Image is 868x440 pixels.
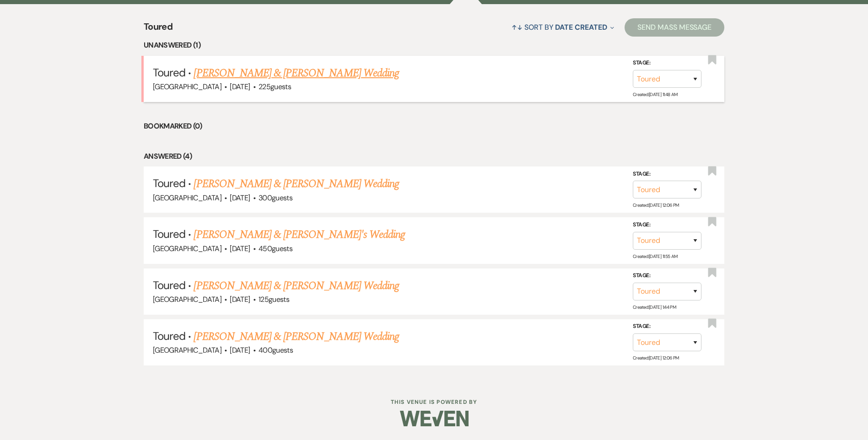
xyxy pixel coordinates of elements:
[633,202,679,208] span: Created: [DATE] 12:06 PM
[153,65,185,80] span: Toured
[153,244,221,253] span: [GEOGRAPHIC_DATA]
[633,322,701,332] label: Stage:
[230,345,250,355] span: [DATE]
[400,402,469,435] img: Weven Logo
[512,22,523,32] span: ↑↓
[633,271,701,281] label: Stage:
[633,91,677,97] span: Created: [DATE] 11:48 AM
[230,82,250,91] span: [DATE]
[153,176,185,190] span: Toured
[230,193,250,203] span: [DATE]
[153,329,185,343] span: Toured
[633,253,677,259] span: Created: [DATE] 11:55 AM
[194,65,399,81] a: [PERSON_NAME] & [PERSON_NAME] Wedding
[144,39,724,51] li: Unanswered (1)
[144,150,724,162] li: Answered (4)
[259,345,293,355] span: 400 guests
[633,220,701,230] label: Stage:
[259,295,289,304] span: 125 guests
[633,58,701,68] label: Stage:
[259,193,292,203] span: 300 guests
[153,227,185,241] span: Toured
[194,278,399,294] a: [PERSON_NAME] & [PERSON_NAME] Wedding
[259,244,292,253] span: 450 guests
[153,295,221,304] span: [GEOGRAPHIC_DATA]
[153,82,221,91] span: [GEOGRAPHIC_DATA]
[259,82,291,91] span: 225 guests
[194,226,405,243] a: [PERSON_NAME] & [PERSON_NAME]'s Wedding
[153,345,221,355] span: [GEOGRAPHIC_DATA]
[633,355,679,361] span: Created: [DATE] 12:06 PM
[633,169,701,179] label: Stage:
[230,295,250,304] span: [DATE]
[153,193,221,203] span: [GEOGRAPHIC_DATA]
[230,244,250,253] span: [DATE]
[555,22,607,32] span: Date Created
[144,20,173,39] span: Toured
[194,176,399,192] a: [PERSON_NAME] & [PERSON_NAME] Wedding
[508,15,618,39] button: Sort By Date Created
[625,18,724,37] button: Send Mass Message
[194,328,399,345] a: [PERSON_NAME] & [PERSON_NAME] Wedding
[633,304,676,310] span: Created: [DATE] 1:44 PM
[144,120,724,132] li: Bookmarked (0)
[153,278,185,292] span: Toured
